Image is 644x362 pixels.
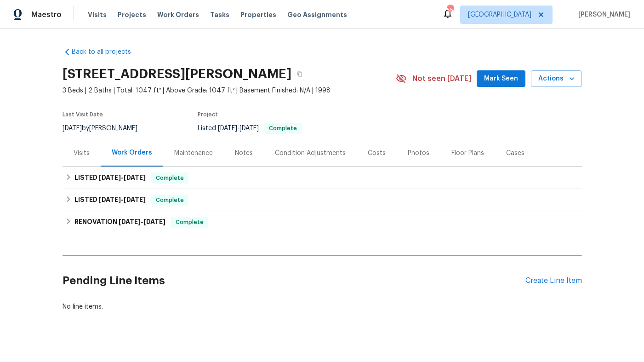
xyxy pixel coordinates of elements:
span: [DATE] [239,125,259,132]
span: Visits [88,10,107,19]
h6: RENOVATION [74,217,165,228]
span: [DATE] [218,125,237,132]
span: - [99,174,146,181]
span: [GEOGRAPHIC_DATA] [468,10,531,19]
span: Properties [240,10,276,19]
h6: LISTED [74,195,146,206]
span: [DATE] [99,174,121,181]
span: Maestro [31,10,62,19]
span: [DATE] [119,218,141,225]
span: Complete [152,195,188,205]
span: Complete [152,173,188,183]
span: Complete [265,126,301,131]
span: [DATE] [99,196,121,203]
span: Tasks [210,11,229,18]
div: Create Line Item [525,276,582,285]
div: Costs [368,149,386,158]
div: 55 [447,6,453,15]
span: [DATE] [143,218,165,225]
div: Photos [408,149,429,158]
div: Visits [74,149,90,158]
h2: Pending Line Items [63,259,525,302]
span: [PERSON_NAME] [575,10,630,19]
span: Projects [118,10,146,19]
span: Work Orders [157,10,199,19]
div: RENOVATION [DATE]-[DATE]Complete [63,211,582,233]
div: Maintenance [174,149,213,158]
a: Back to all projects [63,47,151,57]
span: Project [198,112,218,117]
div: Condition Adjustments [275,149,346,158]
div: Work Orders [112,148,152,157]
span: Last Visit Date [63,112,103,117]
span: [DATE] [124,196,146,203]
button: Copy Address [291,66,308,82]
span: 3 Beds | 2 Baths | Total: 1047 ft² | Above Grade: 1047 ft² | Basement Finished: N/A | 1998 [63,86,396,95]
span: [DATE] [63,125,82,132]
span: Not seen [DATE] [412,74,471,83]
div: Cases [506,149,524,158]
span: - [99,196,146,203]
button: Actions [531,70,582,87]
span: [DATE] [124,174,146,181]
span: - [119,218,165,225]
span: Geo Assignments [287,10,347,19]
span: Listed [198,125,302,132]
div: No line items. [63,302,582,311]
button: Mark Seen [477,70,525,87]
span: Mark Seen [484,73,518,85]
span: Actions [538,73,575,85]
span: - [218,125,259,132]
div: Notes [235,149,253,158]
div: Floor Plans [451,149,484,158]
div: LISTED [DATE]-[DATE]Complete [63,167,582,189]
h6: LISTED [74,172,146,184]
span: Complete [172,218,207,227]
h2: [STREET_ADDRESS][PERSON_NAME] [63,69,291,79]
div: LISTED [DATE]-[DATE]Complete [63,189,582,211]
div: by [PERSON_NAME] [63,123,148,134]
